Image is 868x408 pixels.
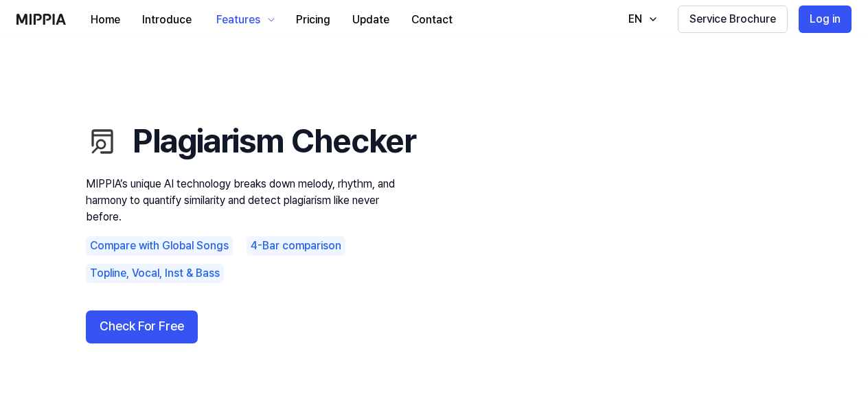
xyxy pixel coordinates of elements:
button: EN [615,5,667,33]
button: Check For Free [86,310,198,343]
a: Update [341,1,400,38]
button: Update [341,6,400,34]
img: logo [16,14,66,25]
button: Features [203,1,285,38]
div: Features [214,12,263,28]
p: MIPPIA’s unique AI technology breaks down melody, rhythm, and harmony to quantify similarity and ... [86,176,415,225]
button: Introduce [131,6,203,34]
button: Contact [400,6,464,34]
button: Pricing [285,6,341,34]
div: 4-Bar comparison [247,236,345,256]
button: Log in [799,5,852,33]
h1: Plagiarism Checker [86,118,415,164]
button: Service Brochure [678,5,788,33]
div: Compare with Global Songs [86,236,233,256]
div: Topline, Vocal, Inst & Bass [86,264,224,283]
button: Home [80,6,131,34]
div: EN [626,11,645,27]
